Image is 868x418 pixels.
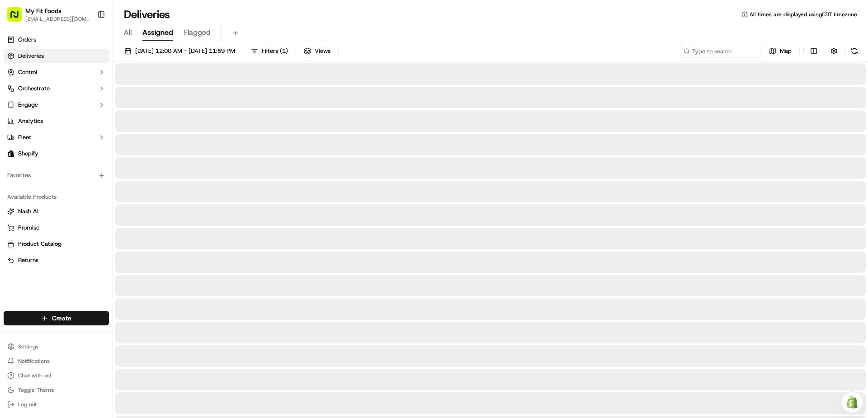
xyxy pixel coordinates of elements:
[4,4,94,25] button: My Fit Foods[EMAIL_ADDRESS][DOMAIN_NAME]
[18,52,44,60] span: Deliveries
[124,7,170,22] h1: Deliveries
[680,45,761,57] input: Type to search
[18,133,31,141] span: Fleet
[300,45,335,57] button: Views
[184,27,211,38] span: Flagged
[4,114,109,128] a: Analytics
[315,47,330,55] span: Views
[18,401,37,408] span: Log out
[135,47,235,55] span: [DATE] 12:00 AM - [DATE] 11:59 PM
[18,372,51,379] span: Chat with us!
[7,150,14,157] img: Shopify logo
[4,311,109,325] button: Create
[18,207,38,216] span: Nash AI
[4,384,109,396] button: Toggle Theme
[18,256,38,264] span: Returns
[18,343,38,350] span: Settings
[25,15,90,23] button: [EMAIL_ADDRESS][DOMAIN_NAME]
[142,27,173,38] span: Assigned
[4,190,109,204] div: Available Products
[4,253,109,268] button: Returns
[18,240,61,248] span: Product Catalog
[18,101,38,109] span: Engage
[18,224,39,232] span: Promise
[4,221,109,235] button: Promise
[120,45,239,57] button: [DATE] 12:00 AM - [DATE] 11:59 PM
[4,237,109,251] button: Product Catalog
[848,45,861,57] button: Refresh
[18,386,54,394] span: Toggle Theme
[18,68,37,76] span: Control
[4,98,109,112] button: Engage
[4,168,109,183] div: Favorites
[18,357,50,365] span: Notifications
[4,355,109,367] button: Notifications
[4,49,109,63] a: Deliveries
[7,256,105,264] a: Returns
[750,11,857,18] span: All times are displayed using CDT timezone
[4,146,109,161] a: Shopify
[7,240,105,248] a: Product Catalog
[4,130,109,145] button: Fleet
[18,85,50,93] span: Orchestrate
[780,47,792,55] span: Map
[4,398,109,411] button: Log out
[18,150,38,158] span: Shopify
[18,36,36,44] span: Orders
[4,81,109,96] button: Orchestrate
[765,45,796,57] button: Map
[7,207,105,216] a: Nash AI
[262,47,288,55] span: Filters
[4,33,109,47] a: Orders
[247,45,292,57] button: Filters(1)
[25,6,61,15] button: My Fit Foods
[280,47,288,55] span: ( 1 )
[4,369,109,382] button: Chat with us!
[4,65,109,80] button: Control
[4,340,109,353] button: Settings
[7,224,105,232] a: Promise
[4,204,109,219] button: Nash AI
[124,27,132,38] span: All
[52,314,71,323] span: Create
[18,117,43,125] span: Analytics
